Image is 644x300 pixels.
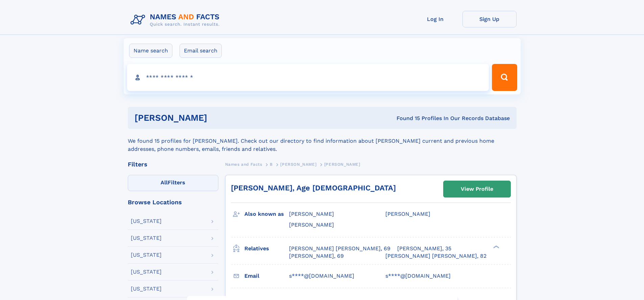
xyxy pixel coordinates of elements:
label: Name search [129,44,172,58]
div: ❯ [492,245,500,249]
label: Filters [128,175,218,191]
h1: [PERSON_NAME] [135,114,302,122]
span: [PERSON_NAME] [289,211,334,217]
input: search input [127,64,489,91]
div: [US_STATE] [131,252,162,258]
a: Names and Facts [225,160,262,168]
a: [PERSON_NAME], 69 [289,252,344,260]
a: [PERSON_NAME] [280,160,316,168]
a: View Profile [444,181,510,197]
span: All [161,179,168,186]
a: [PERSON_NAME] [PERSON_NAME], 69 [289,245,390,252]
span: [PERSON_NAME] [280,162,316,167]
span: [PERSON_NAME] [324,162,360,167]
span: [PERSON_NAME] [385,211,430,217]
div: [US_STATE] [131,269,162,275]
span: [PERSON_NAME] [289,222,334,228]
a: B [270,160,273,168]
div: View Profile [461,181,493,197]
img: Logo Names and Facts [128,11,225,29]
div: Found 15 Profiles In Our Records Database [302,115,510,122]
a: Sign Up [462,11,517,27]
h3: Email [244,270,289,282]
a: Log In [408,11,462,27]
div: [US_STATE] [131,286,162,292]
div: [US_STATE] [131,218,162,224]
h3: Relatives [244,243,289,254]
label: Email search [180,44,222,58]
button: Search Button [492,64,517,91]
div: [US_STATE] [131,235,162,241]
div: We found 15 profiles for [PERSON_NAME]. Check out our directory to find information about [PERSON... [128,129,517,153]
a: [PERSON_NAME], Age [DEMOGRAPHIC_DATA] [231,184,396,192]
div: Browse Locations [128,199,218,205]
span: B [270,162,273,167]
h3: Also known as [244,208,289,220]
a: [PERSON_NAME] [PERSON_NAME], 82 [385,252,486,260]
div: Filters [128,161,218,167]
a: [PERSON_NAME], 35 [397,245,451,252]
